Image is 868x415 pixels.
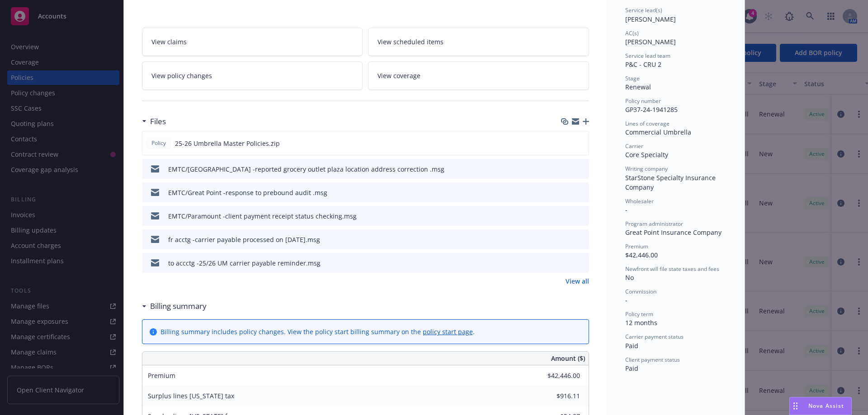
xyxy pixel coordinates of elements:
span: Commercial Umbrella [625,128,691,136]
a: View claims [142,28,363,56]
span: View scheduled items [377,37,443,47]
span: Policy number [625,97,661,105]
span: Surplus lines [US_STATE] tax [148,392,234,400]
span: Paid [625,364,638,373]
button: download file [563,235,570,244]
button: preview file [577,211,585,221]
span: No [625,273,634,282]
span: [PERSON_NAME] [625,15,676,23]
button: preview file [577,235,585,244]
button: preview file [577,188,585,197]
span: Carrier payment status [625,333,684,340]
h3: Billing summary [150,300,207,312]
span: P&C - CRU 2 [625,60,661,69]
span: Wholesaler [625,197,654,205]
span: Program administrator [625,220,683,228]
span: Policy term [625,310,653,318]
a: View all [566,276,589,286]
span: Client payment status [625,356,680,364]
span: View claims [151,37,187,47]
button: download file [563,211,570,221]
span: Great Point Insurance Company [625,228,722,237]
span: Carrier [625,142,643,150]
a: View scheduled items [368,28,589,56]
span: Service lead(s) [625,6,662,14]
span: Writing company [625,165,668,173]
span: [PERSON_NAME] [625,37,676,46]
button: preview file [577,258,585,268]
button: download file [563,258,570,268]
input: 0.00 [527,389,585,403]
button: preview file [577,139,585,148]
div: Billing summary includes policy changes. View the policy start billing summary on the . [160,327,475,336]
span: - [625,296,627,304]
span: Newfront will file state taxes and fees [625,265,719,273]
span: 12 months [625,318,657,327]
button: download file [562,139,570,148]
span: Renewal [625,83,651,91]
div: to accctg -25/26 UM carrier payable reminder.msg [168,258,321,268]
span: Nova Assist [808,402,844,410]
div: EMTC/Paramount -client payment receipt status checking.msg [168,211,357,221]
div: Drag to move [790,397,801,415]
span: AC(s) [625,29,639,37]
div: EMTC/[GEOGRAPHIC_DATA] -reported grocery outlet plaza location address correction .msg [168,164,444,174]
span: Commission [625,288,656,295]
span: StarStone Specialty Insurance Company [625,173,717,191]
span: GP37-24-1941285 [625,105,678,114]
span: - [625,205,627,214]
button: Nova Assist [789,397,852,415]
div: Files [142,116,166,127]
span: Lines of coverage [625,120,670,127]
span: $42,446.00 [625,251,658,259]
span: View coverage [377,71,420,80]
span: Core Specialty [625,150,668,159]
span: 25-26 Umbrella Master Policies.zip [175,139,280,148]
button: download file [563,188,570,197]
div: EMTC/Great Point -response to prebound audit .msg [168,188,327,197]
span: View policy changes [151,71,212,80]
span: Premium [148,371,175,380]
input: 0.00 [527,369,585,382]
span: Premium [625,242,648,250]
span: Amount ($) [551,354,585,363]
span: Service lead team [625,52,670,60]
span: Paid [625,341,638,350]
div: Billing summary [142,300,207,312]
a: View policy changes [142,61,363,90]
span: Stage [625,75,640,82]
button: download file [563,164,570,174]
div: fr acctg -carrier payable processed on [DATE].msg [168,235,320,244]
a: policy start page [423,327,473,336]
button: preview file [577,164,585,174]
h3: Files [150,116,166,127]
span: Policy [150,139,168,147]
a: View coverage [368,61,589,90]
